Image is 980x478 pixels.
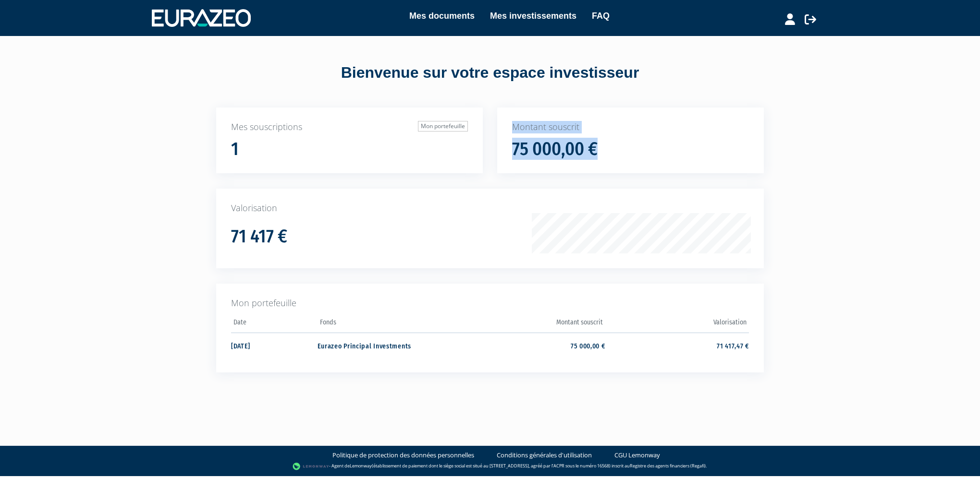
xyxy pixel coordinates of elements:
[350,463,372,469] a: Lemonway
[231,139,239,159] h1: 1
[461,315,605,333] th: Montant souscrit
[231,315,318,333] th: Date
[418,121,468,131] a: Mon portefeuille
[318,333,461,358] td: Eurazeo Principal Investments
[614,451,660,460] a: CGU Lemonway
[318,315,461,333] th: Fonds
[592,9,610,23] a: FAQ
[512,139,598,159] h1: 75 000,00 €
[605,333,749,358] td: 71 417,47 €
[231,202,749,215] p: Valorisation
[231,121,468,133] p: Mes souscriptions
[605,315,749,333] th: Valorisation
[497,451,592,460] a: Conditions générales d'utilisation
[195,62,785,84] div: Bienvenue sur votre espace investisseur
[630,463,706,469] a: Registre des agents financiers (Regafi)
[293,462,330,471] img: logo-lemonway.png
[461,333,605,358] td: 75 000,00 €
[512,121,749,133] p: Montant souscrit
[332,451,474,460] a: Politique de protection des données personnelles
[409,9,475,23] a: Mes documents
[152,9,251,26] img: 1732889491-logotype_eurazeo_blanc_rvb.png
[490,9,576,23] a: Mes investissements
[10,462,970,471] div: - Agent de (établissement de paiement dont le siège social est situé au [STREET_ADDRESS], agréé p...
[231,227,287,247] h1: 71 417 €
[231,297,749,310] p: Mon portefeuille
[231,333,318,358] td: [DATE]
